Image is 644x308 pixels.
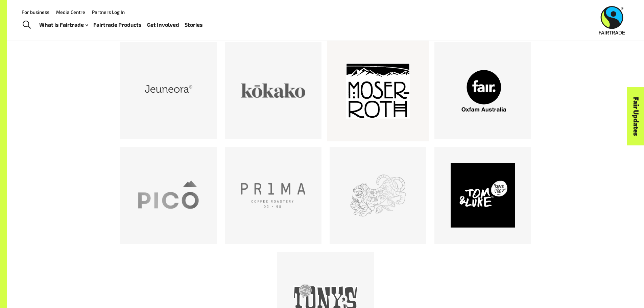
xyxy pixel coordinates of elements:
a: Get Involved [147,20,179,30]
a: What is Fairtrade [39,20,88,30]
img: Fairtrade Australia New Zealand logo [599,6,625,34]
a: For business [22,9,49,15]
a: Stories [185,20,203,30]
a: Fairtrade Products [93,20,142,30]
a: Toggle Search [18,17,35,33]
a: Partners Log In [92,9,125,15]
a: Media Centre [56,9,85,15]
